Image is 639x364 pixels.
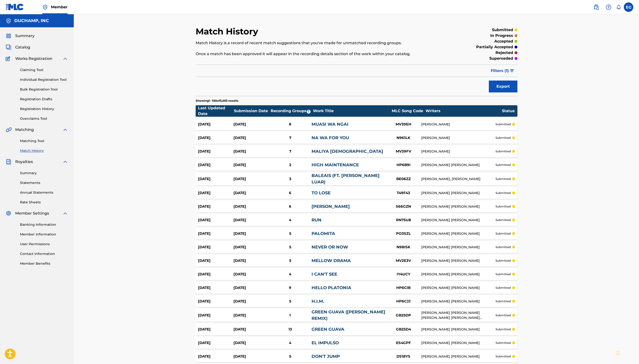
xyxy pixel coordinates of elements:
[233,149,269,154] div: [DATE]
[615,341,639,364] iframe: Chat Widget
[617,346,619,360] div: Drag
[421,310,495,320] div: [PERSON_NAME] [PERSON_NAME] [PERSON_NAME] [PERSON_NAME] [PERSON_NAME]
[269,149,312,154] div: 7
[494,38,513,44] p: accepted
[386,327,421,332] div: GB25D4
[312,244,348,250] a: NEVER OR NOW
[196,51,443,57] p: Once a match has been approved it will appear in the recording details section of the work within...
[421,272,495,277] div: [PERSON_NAME] [PERSON_NAME]
[386,340,421,346] div: ES4GPF
[269,135,312,141] div: 7
[386,190,421,196] div: T49F43
[62,211,68,216] img: expand
[616,5,621,10] div: Notifications
[593,4,599,10] img: search
[421,299,495,304] div: [PERSON_NAME] [PERSON_NAME]
[233,231,269,236] div: [DATE]
[495,313,511,317] p: submitted
[20,116,68,121] a: Overclaims Tool
[421,177,495,182] div: [PERSON_NAME], [PERSON_NAME]
[421,204,495,209] div: [PERSON_NAME] [PERSON_NAME]
[270,108,313,114] div: Recording Groups
[233,327,269,332] div: [DATE]
[312,162,359,168] a: HIGH MAINTENANCE
[421,354,495,359] div: [PERSON_NAME] [PERSON_NAME]
[196,26,261,37] h2: Match History
[312,173,380,185] a: BALEAIS (FT. [PERSON_NAME] LUAR)
[269,272,312,277] div: 4
[491,68,509,74] span: Filters ( 1 )
[421,122,495,127] div: [PERSON_NAME]
[269,354,312,359] div: 5
[269,176,312,182] div: 3
[198,285,233,291] div: [DATE]
[6,159,11,165] img: Royalties
[269,299,312,304] div: 5
[386,149,421,154] div: MV39FV
[312,354,340,359] a: DON'T JUMP
[386,299,421,304] div: HP6CJJ
[269,122,312,127] div: 8
[495,327,511,331] p: submitted
[20,87,68,92] a: Bulk Registration Tool
[313,108,389,114] div: Work Title
[20,242,68,247] a: User Permissions
[269,244,312,250] div: 5
[20,261,68,266] a: Member Benefits
[269,313,312,318] div: 1
[495,272,511,276] p: submitted
[233,217,269,223] div: [DATE]
[20,97,68,102] a: Registration Drafts
[233,258,269,263] div: [DATE]
[198,105,234,117] div: Last Updated Date
[198,231,233,236] div: [DATE]
[269,190,312,196] div: 6
[51,4,68,10] span: Member
[233,204,269,209] div: [DATE]
[198,122,233,127] div: [DATE]
[233,244,269,250] div: [DATE]
[495,299,511,303] p: submitted
[6,56,12,62] img: Works Registration
[233,272,269,277] div: [DATE]
[606,4,611,10] img: help
[62,159,68,165] img: expand
[269,231,312,236] div: 5
[233,176,269,182] div: [DATE]
[6,44,30,50] a: CatalogCatalog
[6,127,12,133] img: Matching
[495,50,513,56] p: rejected
[604,2,613,12] div: Help
[495,218,511,222] p: submitted
[198,327,233,332] div: [DATE]
[312,122,348,127] a: MUASI WA NGAI
[495,231,511,236] p: submitted
[502,108,515,114] div: Status
[495,191,511,195] p: submitted
[6,44,11,50] img: Catalog
[198,340,233,346] div: [DATE]
[20,251,68,256] a: Contact Information
[196,99,238,103] p: Showing 1 - 100 of 5,053 results
[15,56,52,62] span: Works Registration
[198,135,233,141] div: [DATE]
[233,135,269,141] div: [DATE]
[42,4,48,10] img: Top Rightsholder
[489,56,513,61] p: superseded
[198,272,233,277] div: [DATE]
[198,190,233,196] div: [DATE]
[386,313,421,318] div: GB25DP
[386,122,421,127] div: MV39EH
[492,27,513,33] p: submitted
[312,190,331,196] a: TO LOSE
[233,190,269,196] div: [DATE]
[386,135,421,141] div: N961LK
[198,149,233,154] div: [DATE]
[421,340,495,345] div: [PERSON_NAME] [PERSON_NAME]
[233,313,269,318] div: [DATE]
[6,33,11,39] img: Summary
[269,258,312,263] div: 5
[386,258,421,263] div: MV2E3V
[20,171,68,176] a: Summary
[312,299,324,304] a: H.I.M.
